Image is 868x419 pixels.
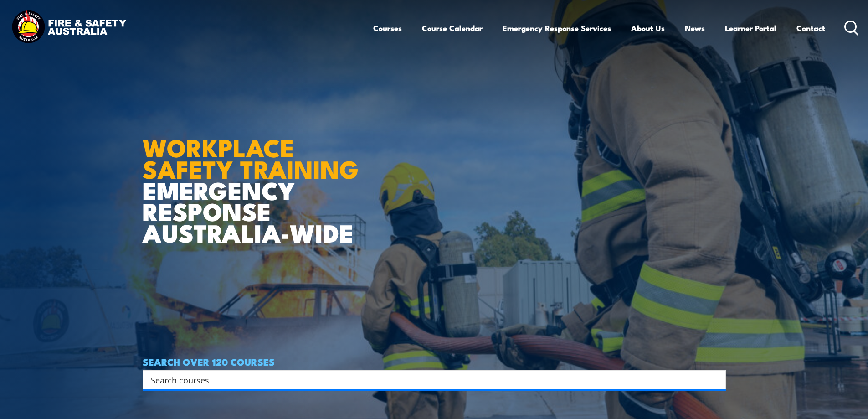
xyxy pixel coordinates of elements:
[685,16,705,40] a: News
[503,16,611,40] a: Emergency Response Services
[710,373,723,386] button: Search magnifier button
[631,16,665,40] a: About Us
[143,114,365,243] h1: EMERGENCY RESPONSE AUSTRALIA-WIDE
[143,128,359,187] strong: WORKPLACE SAFETY TRAINING
[143,357,726,367] h4: SEARCH OVER 120 COURSES
[422,16,483,40] a: Course Calendar
[373,16,402,40] a: Courses
[151,373,706,387] input: Search input
[725,16,776,40] a: Learner Portal
[796,16,825,40] a: Contact
[153,373,708,386] form: Search form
